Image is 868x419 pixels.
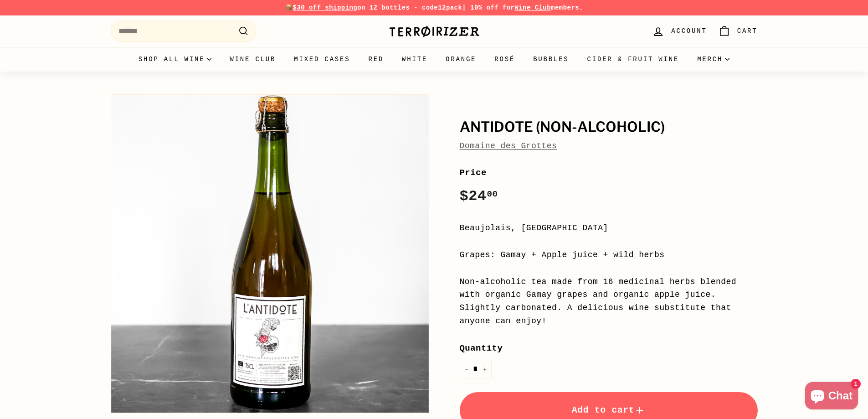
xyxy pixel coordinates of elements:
[460,188,498,205] span: $24
[437,47,485,72] a: Orange
[393,47,437,72] a: White
[514,4,551,11] a: Wine Club
[688,47,739,72] summary: Merch
[460,341,758,355] label: Quantity
[438,4,462,11] strong: 12pack
[460,141,557,150] a: Domaine des Grottes
[359,47,393,72] a: Red
[285,47,359,72] a: Mixed Cases
[129,47,221,72] summary: Shop all wine
[478,360,492,378] button: Increase item quantity by one
[111,3,758,13] p: 📦 on 12 bottles - code | 10% off for members.
[671,26,707,36] span: Account
[460,248,758,262] div: Grapes: Gamay + Apple juice + wild herbs
[460,275,758,328] div: Non-alcoholic tea made from 16 medicinal herbs blended with organic Gamay grapes and organic appl...
[460,360,492,378] input: quantity
[578,47,688,72] a: Cider & Fruit Wine
[460,119,758,135] h1: Antidote (Non-Alcoholic)
[460,166,758,180] label: Price
[460,222,758,235] div: Beaujolais, [GEOGRAPHIC_DATA]
[92,47,776,72] div: Primary
[524,47,578,72] a: Bubbles
[737,26,758,36] span: Cart
[487,189,498,199] sup: 00
[293,4,358,11] span: $30 off shipping
[460,360,473,378] button: Reduce item quantity by one
[713,18,763,45] a: Cart
[647,18,712,45] a: Account
[485,47,524,72] a: Rosé
[221,47,285,72] a: Wine Club
[802,382,861,412] inbox-online-store-chat: Shopify online store chat
[572,405,646,415] span: Add to cart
